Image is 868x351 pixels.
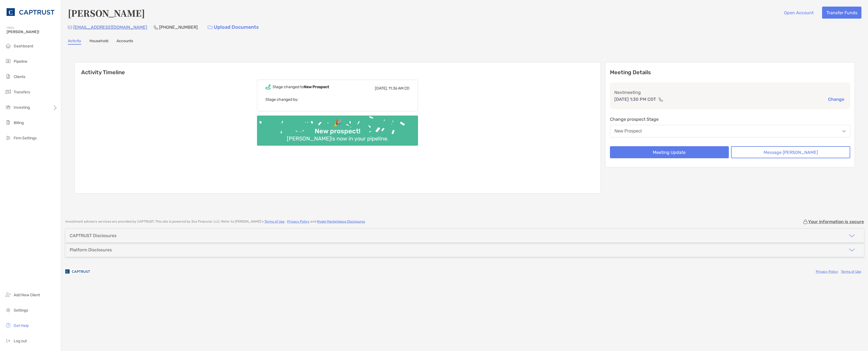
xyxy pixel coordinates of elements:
[842,130,846,132] img: Open dropdown arrow
[312,127,363,135] div: New prospect!
[7,2,54,22] img: CAPTRUST Logo
[5,119,11,126] img: billing icon
[5,322,11,329] img: get-help icon
[70,233,116,238] div: CAPTRUST Disclosures
[14,339,27,343] span: Log out
[14,59,27,64] span: Pipeline
[614,89,846,96] p: Next meeting
[388,86,410,91] span: 11:36 AM CD
[75,62,601,76] h6: Activity Timeline
[731,146,850,158] button: Message [PERSON_NAME]
[14,74,25,79] span: Clients
[68,39,81,45] a: Activity
[70,247,112,252] div: Platform Disclosures
[5,104,11,110] img: investing icon
[304,85,329,89] b: New Prospect
[265,96,410,103] p: Stage changed by:
[5,58,11,64] img: pipeline icon
[14,105,30,110] span: Investing
[822,7,861,19] button: Transfer Funds
[14,136,37,140] span: Firm Settings
[5,307,11,313] img: settings icon
[265,84,271,90] img: Event icon
[287,220,309,223] a: Privacy Policy
[14,308,28,313] span: Settings
[615,129,642,134] div: New Prospect
[273,85,329,89] div: Stage changed to
[5,337,11,344] img: logout icon
[208,25,212,29] img: button icon
[14,323,29,328] span: Get Help
[5,88,11,95] img: transfers icon
[154,25,158,30] img: Phone Icon
[14,90,30,94] span: Transfers
[14,293,40,297] span: Add New Client
[68,7,145,19] h4: [PERSON_NAME]
[5,42,11,49] img: dashboard icon
[204,21,262,33] a: Upload Documents
[331,119,344,127] div: 🎉
[264,220,285,223] a: Terms of Use
[826,96,846,102] button: Change
[780,7,818,19] button: Open Account
[285,135,391,142] div: [PERSON_NAME] is now in your pipeline.
[610,69,851,76] p: Meeting Details
[68,26,72,29] img: Email Icon
[5,73,11,80] img: clients icon
[658,97,663,102] img: communication type
[257,116,418,141] img: Confetti
[89,39,108,45] a: Household
[5,134,11,141] img: firm-settings icon
[5,291,11,298] img: add_new_client icon
[317,220,365,223] a: Model Marketplace Disclosures
[610,146,729,158] button: Meeting Update
[159,24,198,31] p: [PHONE_NUMBER]
[610,125,851,137] button: New Prospect
[610,116,851,123] p: Change prospect Stage
[808,219,864,224] p: Your information is secure
[65,265,90,278] img: company logo
[816,270,838,274] a: Privacy Policy
[73,24,147,31] p: [EMAIL_ADDRESS][DOMAIN_NAME]
[14,120,24,125] span: Billing
[116,39,133,45] a: Accounts
[14,44,33,48] span: Dashboard
[841,270,861,274] a: Terms of Use
[7,30,58,34] span: [PERSON_NAME]!
[614,96,656,103] p: [DATE] 1:30 PM CDT
[849,232,855,239] img: icon arrow
[375,86,388,91] span: [DATE],
[849,247,855,253] img: icon arrow
[65,220,366,224] p: Investment advisory services are provided by CAPTRUST . This site is powered by Zoe Financial, LL...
